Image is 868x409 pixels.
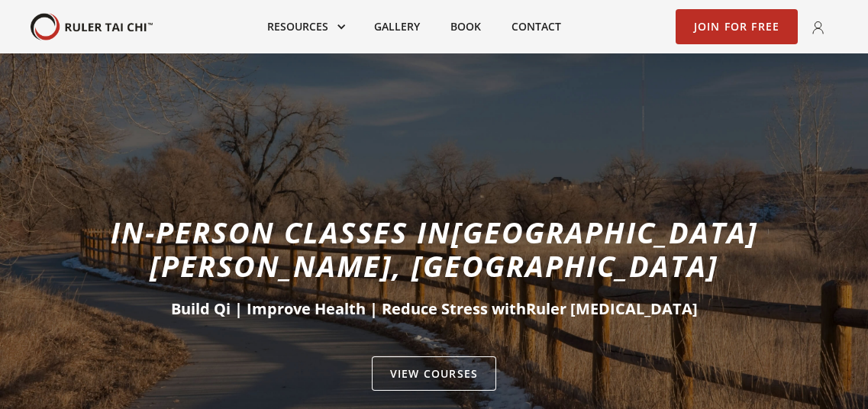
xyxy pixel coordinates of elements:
[496,10,576,43] a: Contact
[526,298,698,319] span: Ruler [MEDICAL_DATA]
[150,212,758,285] span: [GEOGRAPHIC_DATA][PERSON_NAME], [GEOGRAPHIC_DATA]
[372,356,496,391] a: VIEW Courses
[435,10,496,43] a: Book
[359,10,435,43] a: Gallery
[676,9,799,44] a: Join for Free
[77,215,792,282] h1: In-person classes in
[31,13,153,41] img: Your Brand Name
[252,10,359,43] div: Resources
[31,13,153,41] a: home
[77,298,792,320] h2: Build Qi | Improve Health | Reduce Stress with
